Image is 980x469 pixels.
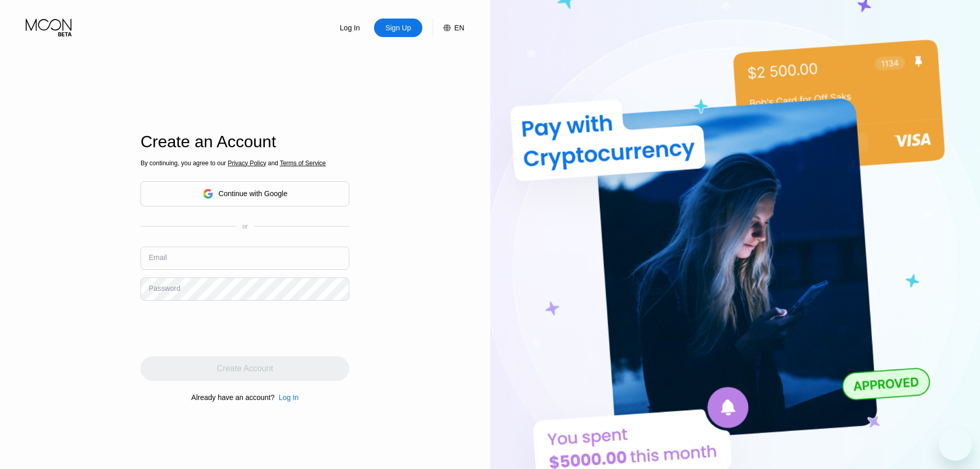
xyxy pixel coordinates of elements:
[149,253,167,262] div: Email
[140,308,297,349] iframe: reCAPTCHA
[374,19,422,37] div: Sign Up
[280,160,326,167] span: Terms of Service
[228,160,266,167] span: Privacy Policy
[339,23,361,33] div: Log In
[279,393,299,402] div: Log In
[384,23,412,33] div: Sign Up
[433,19,464,37] div: EN
[275,393,299,402] div: Log In
[326,19,374,37] div: Log In
[242,223,248,230] div: or
[454,24,464,32] div: EN
[140,160,349,167] div: By continuing, you agree to our
[149,284,180,292] div: Password
[140,181,349,206] div: Continue with Google
[140,132,349,151] div: Create an Account
[191,393,275,402] div: Already have an account?
[266,160,280,167] span: and
[219,189,288,198] div: Continue with Google
[939,428,972,461] iframe: Button to launch messaging window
